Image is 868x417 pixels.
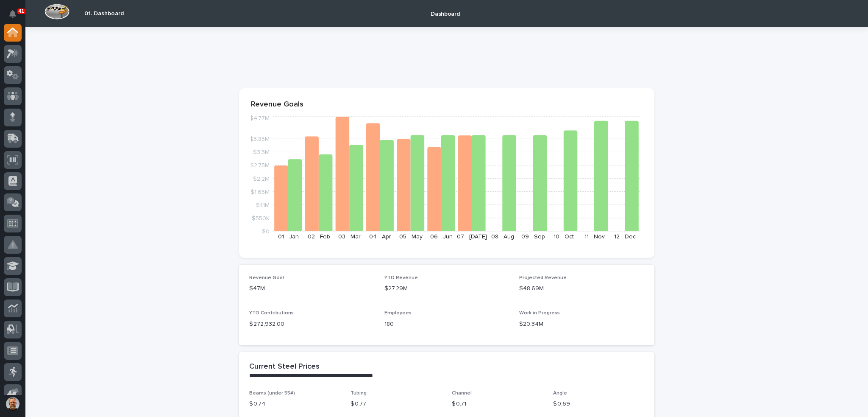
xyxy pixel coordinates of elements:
span: Beams (under 55#) [249,391,295,396]
tspan: $2.2M [253,176,270,182]
tspan: $0 [262,229,270,235]
p: 180 [384,320,509,329]
p: $27.29M [384,284,509,293]
p: $ 0.74 [249,400,340,409]
span: Projected Revenue [519,275,567,280]
p: $20.34M [519,320,644,329]
text: 03 - Mar [338,234,361,240]
tspan: $550K [252,215,270,221]
p: $47M [249,284,374,293]
tspan: $1.1M [256,202,270,208]
tspan: $4.77M [250,115,270,121]
text: 08 - Aug [491,234,514,240]
text: 06 - Jun [430,234,453,240]
text: 02 - Feb [308,234,330,240]
p: $ 0.77 [351,400,442,409]
text: 05 - May [399,234,423,240]
div: Notifications41 [11,10,22,24]
p: $48.69M [519,284,644,293]
span: Angle [553,391,567,396]
img: Workspace Logo [45,4,70,20]
tspan: $3.3M [253,149,270,155]
span: YTD Revenue [384,275,418,280]
text: 10 - Oct [554,234,574,240]
tspan: $2.75M [250,162,270,168]
p: $ 272,932.00 [249,320,374,329]
p: 41 [19,8,24,14]
span: YTD Contributions [249,311,294,316]
button: users-avatar [4,395,22,413]
h2: 01. Dashboard [84,10,124,17]
tspan: $1.65M [250,189,270,195]
text: 07 - [DATE] [457,234,487,240]
span: Channel [452,391,472,396]
text: 11 - Nov [584,234,605,240]
h2: Current Steel Prices [249,362,320,372]
button: Notifications [4,5,22,23]
span: Revenue Goal [249,275,284,280]
span: Work in Progress [519,311,560,316]
tspan: $3.85M [250,136,270,142]
p: Revenue Goals [251,100,643,109]
text: 12 - Dec [614,234,636,240]
span: Tubing [351,391,367,396]
p: $ 0.69 [553,400,644,409]
span: Employees [384,311,412,316]
text: 01 - Jan [278,234,299,240]
text: 09 - Sep [521,234,545,240]
p: $ 0.71 [452,400,543,409]
text: 04 - Apr [369,234,391,240]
